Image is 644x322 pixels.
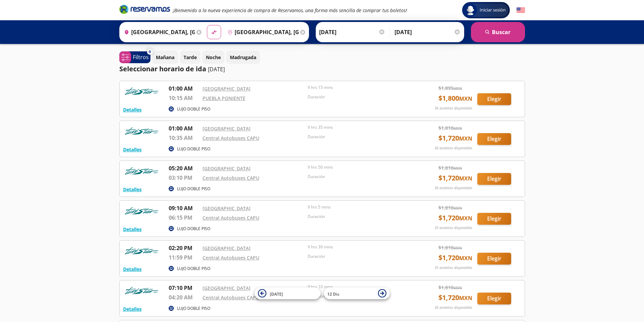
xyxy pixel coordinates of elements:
[202,175,259,181] a: Central Autobuses CAPU
[169,244,199,252] p: 02:20 PM
[308,94,410,100] p: Duración
[123,284,160,297] img: RESERVAMOS
[308,174,410,180] p: Duración
[169,174,199,182] p: 03:10 PM
[169,214,199,222] p: 06:15 PM
[395,24,461,41] input: Opcional
[208,65,225,73] p: [DATE]
[327,291,339,297] span: 12 Dic
[123,84,160,98] img: RESERVAMOS
[255,288,320,299] button: [DATE]
[202,285,251,291] a: [GEOGRAPHIC_DATA]
[149,49,151,55] span: 0
[453,205,462,210] small: MXN
[471,22,525,42] button: Buscar
[123,106,142,113] button: Detalles
[453,245,462,250] small: MXN
[169,284,199,292] p: 07:10 PM
[119,4,170,16] a: Brand Logo
[459,254,472,262] small: MXN
[180,51,200,64] button: Tarde
[226,51,260,64] button: Madrugada
[438,253,472,263] span: $ 1,720
[438,133,472,143] span: $ 1,720
[308,253,410,259] p: Duración
[119,51,150,63] button: 0Filtros
[434,265,472,271] p: 35 asientos disponibles
[119,64,206,74] p: Seleccionar horario de ida
[123,186,142,193] button: Detalles
[308,134,410,140] p: Duración
[308,214,410,220] p: Duración
[169,84,199,93] p: 01:00 AM
[270,291,283,297] span: [DATE]
[169,94,199,102] p: 10:15 AM
[123,305,142,313] button: Detalles
[202,215,259,221] a: Central Autobuses CAPU
[133,53,149,61] p: Filtros
[225,24,299,41] input: Buscar Destino
[202,95,245,101] a: PUEBLA PONIENTE
[177,226,210,232] p: LUJO DOBLE PISO
[438,284,462,291] span: $ 1,810
[438,93,472,103] span: $ 1,800
[477,133,511,145] button: Elegir
[308,164,410,170] p: 9 hrs 50 mins
[459,135,472,142] small: MXN
[152,51,178,64] button: Mañana
[453,86,462,91] small: MXN
[434,225,472,231] p: 35 asientos disponibles
[230,54,256,61] p: Madrugada
[434,145,472,151] p: 36 asientos disponibles
[459,215,472,222] small: MXN
[121,24,195,41] input: Buscar Origen
[202,294,259,301] a: Central Autobuses CAPU
[308,204,410,210] p: 9 hrs 5 mins
[119,4,170,14] i: Brand Logo
[202,205,251,212] a: [GEOGRAPHIC_DATA]
[202,245,251,251] a: [GEOGRAPHIC_DATA]
[177,146,210,152] p: LUJO DOBLE PISO
[123,164,160,178] img: RESERVAMOS
[477,293,511,304] button: Elegir
[202,85,251,92] a: [GEOGRAPHIC_DATA]
[477,213,511,225] button: Elegir
[438,213,472,223] span: $ 1,720
[438,84,462,92] span: $ 1,895
[438,164,462,171] span: $ 1,810
[434,105,472,111] p: 36 asientos disponibles
[438,173,472,183] span: $ 1,720
[438,124,462,131] span: $ 1,810
[206,54,221,61] p: Noche
[477,173,511,185] button: Elegir
[202,51,224,64] button: Noche
[202,135,259,141] a: Central Autobuses CAPU
[169,253,199,262] p: 11:59 PM
[177,106,210,112] p: LUJO DOBLE PISO
[169,134,199,142] p: 10:35 AM
[308,124,410,130] p: 9 hrs 35 mins
[308,284,410,290] p: 9 hrs 10 mins
[459,175,472,182] small: MXN
[324,288,390,299] button: 12 Dic
[177,186,210,192] p: LUJO DOBLE PISO
[177,305,210,312] p: LUJO DOBLE PISO
[438,204,462,211] span: $ 1,810
[308,84,410,91] p: 9 hrs 15 mins
[319,24,385,41] input: Elegir Fecha
[202,165,251,172] a: [GEOGRAPHIC_DATA]
[123,146,142,153] button: Detalles
[169,293,199,301] p: 04:20 AM
[434,305,472,311] p: 36 asientos disponibles
[184,54,197,61] p: Tarde
[453,126,462,131] small: MXN
[169,124,199,132] p: 01:00 AM
[123,266,142,273] button: Detalles
[156,54,174,61] p: Mañana
[438,244,462,251] span: $ 1,810
[453,285,462,290] small: MXN
[123,226,142,233] button: Detalles
[169,164,199,172] p: 05:20 AM
[477,93,511,105] button: Elegir
[173,7,407,14] em: ¡Bienvenido a la nueva experiencia de compra de Reservamos, una forma más sencilla de comprar tus...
